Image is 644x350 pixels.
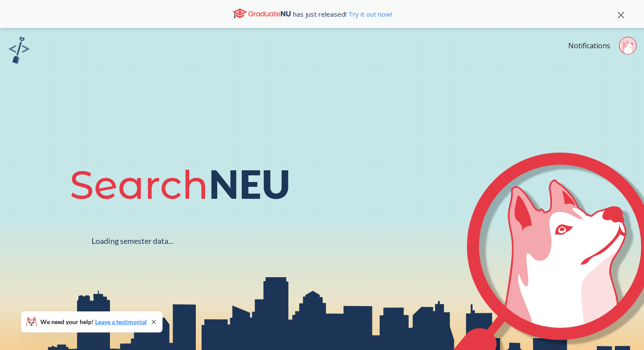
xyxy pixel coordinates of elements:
[293,9,392,19] span: has just released!
[40,319,147,325] span: We need your help!
[92,236,173,246] div: Loading semester data...
[95,318,147,325] a: Leave a testimonial
[568,41,610,50] a: Notifications
[9,37,29,66] a: sandbox logo
[347,10,392,18] a: Try it out now!
[9,37,29,64] img: sandbox logo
